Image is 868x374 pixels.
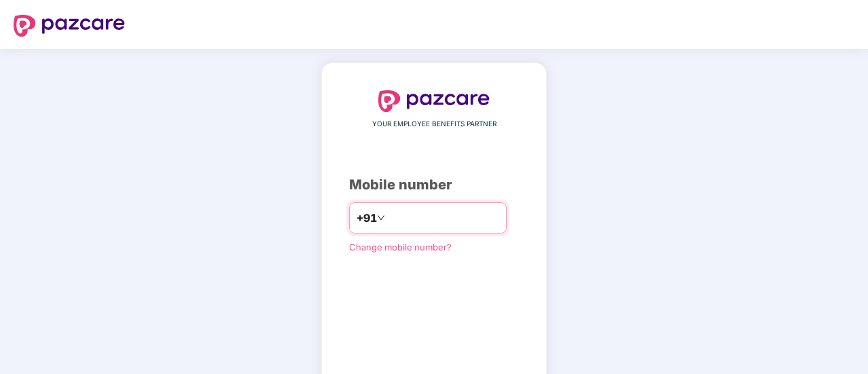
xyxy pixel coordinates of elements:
span: +91 [357,210,377,227]
span: down [377,214,385,222]
img: logo [378,90,490,112]
div: Mobile number [349,174,519,195]
span: YOUR EMPLOYEE BENEFITS PARTNER [372,119,496,130]
img: logo [14,15,125,37]
a: Change mobile number? [349,242,452,253]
